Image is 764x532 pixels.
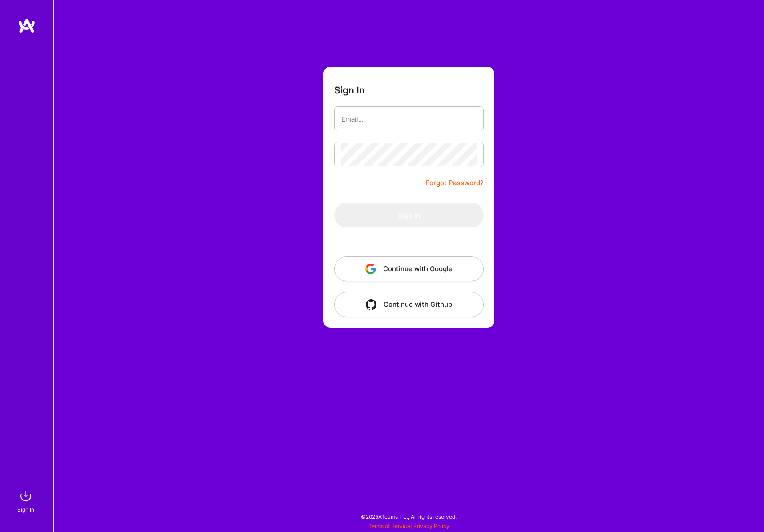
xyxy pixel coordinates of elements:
div: © 2025 ATeams Inc., All rights reserved. [53,505,764,528]
a: Terms of Service [368,523,410,529]
a: Privacy Policy [413,523,449,529]
h3: Sign In [334,85,365,96]
div: Sign In [17,505,34,514]
img: sign in [17,487,35,505]
button: Continue with Github [334,292,484,317]
img: logo [18,18,36,34]
a: Forgot Password? [426,178,484,188]
input: Email... [341,108,477,130]
button: Sign In [334,203,484,227]
a: sign inSign In [19,487,35,514]
button: Continue with Google [334,256,484,281]
img: icon [365,264,376,274]
span: | [368,523,449,529]
img: icon [366,299,376,310]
